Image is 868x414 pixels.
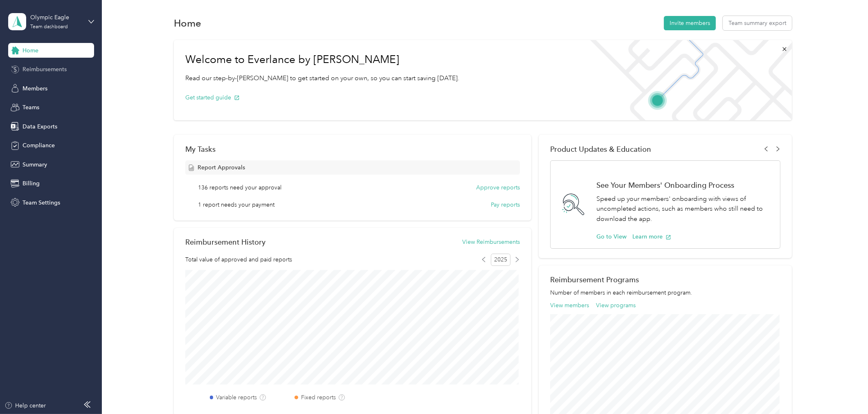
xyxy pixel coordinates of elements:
h2: Reimbursement History [185,238,265,246]
span: Billing [22,179,40,188]
h1: Home [174,19,201,27]
div: Olympic Eagle [30,13,81,22]
span: Team Settings [22,198,60,207]
button: Help center [4,401,46,410]
button: Pay reports [491,200,520,209]
p: Speed up your members' onboarding with views of uncompleted actions, such as members who still ne... [596,194,772,224]
h1: Welcome to Everlance by [PERSON_NAME] [185,53,459,66]
button: Approve reports [476,183,520,192]
button: Invite members [664,16,716,30]
span: Compliance [22,141,55,150]
button: Go to View [596,232,627,241]
span: Home [22,46,38,55]
p: Read our step-by-[PERSON_NAME] to get started on your own, so you can start saving [DATE]. [185,73,459,83]
span: Members [22,84,47,93]
span: Report Approvals [198,163,245,172]
h1: See Your Members' Onboarding Process [596,181,772,189]
span: 136 reports need your approval [198,183,282,192]
span: Product Updates & Education [550,145,651,153]
div: My Tasks [185,145,520,153]
button: View Reimbursements [462,238,520,246]
button: Get started guide [185,93,240,102]
button: View programs [596,301,636,310]
span: Data Exports [22,122,57,131]
label: Fixed reports [301,393,336,402]
div: Team dashboard [30,25,68,29]
button: View members [550,301,589,310]
img: Welcome to everlance [582,40,792,120]
span: 2025 [491,254,510,266]
span: Teams [22,103,39,112]
label: Variable reports [216,393,257,402]
span: Total value of approved and paid reports [185,255,292,264]
span: 1 report needs your payment [198,200,275,209]
span: Summary [22,160,47,169]
iframe: Everlance-gr Chat Button Frame [822,368,868,414]
p: Number of members in each reimbursement program. [550,288,781,297]
h2: Reimbursement Programs [550,275,781,284]
button: Learn more [632,232,671,241]
span: Reimbursements [22,65,67,74]
button: Team summary export [723,16,792,30]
